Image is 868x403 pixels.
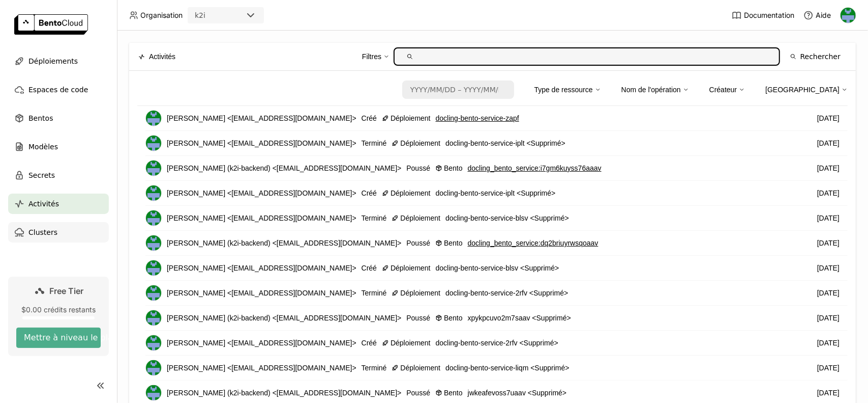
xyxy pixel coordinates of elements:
[436,337,558,348] span: docling-bento-service-2rfv <Supprimé>
[391,113,431,124] span: Déploiement
[16,328,101,348] button: Mettre à niveau le plan
[167,337,356,348] span: [PERSON_NAME] <[EMAIL_ADDRESS][DOMAIN_NAME]>
[146,335,161,351] img: Gaethan Legrand
[803,10,831,20] div: Aide
[406,237,430,249] span: Poussé
[400,287,440,299] span: Déploiement
[137,131,848,156] li: List item
[167,262,356,274] span: [PERSON_NAME] <[EMAIL_ADDRESS][DOMAIN_NAME]>
[14,14,88,35] img: logo
[8,79,109,100] a: Espaces de code
[444,312,463,324] span: Bento
[140,11,183,20] span: Organisation
[28,198,59,210] span: Activités
[146,285,161,301] img: Gaethan Legrand
[403,82,506,98] input: Select a date range.
[406,387,430,398] span: Poussé
[8,137,109,157] a: Modèles
[817,138,840,149] span: [DATE]
[137,231,848,256] li: List item
[167,387,401,398] span: [PERSON_NAME] (k2i-backend) <[EMAIL_ADDRESS][DOMAIN_NAME]>
[468,237,598,249] a: docling_bento_service:dq2briuyrwsqoaav
[362,362,387,373] span: Terminé
[137,356,848,381] li: List item
[744,11,794,20] span: Documentation
[137,281,848,306] li: List item
[436,113,519,124] a: docling-bento-service-zapf
[362,212,387,224] span: Terminé
[765,84,840,95] div: [GEOGRAPHIC_DATA]
[362,113,377,124] span: Créé
[137,206,848,231] li: List item
[167,187,356,199] span: [PERSON_NAME] <[EMAIL_ADDRESS][DOMAIN_NAME]>
[391,262,431,274] span: Déploiement
[817,312,840,324] span: [DATE]
[445,287,568,299] span: docling-bento-service-2rfv <Supprimé>
[444,237,463,249] span: Bento
[362,337,377,348] span: Créé
[167,163,401,174] span: [PERSON_NAME] (k2i-backend) <[EMAIL_ADDRESS][DOMAIN_NAME]>
[362,51,381,62] div: Filtres
[400,362,440,373] span: Déploiement
[149,51,175,62] span: Activités
[732,10,794,20] a: Documentation
[445,212,569,224] span: docling-bento-service-blsv <Supprimé>
[167,312,401,324] span: [PERSON_NAME] (k2i-backend) <[EMAIL_ADDRESS][DOMAIN_NAME]>
[137,181,848,206] li: List item
[8,222,109,243] a: Clusters
[709,79,745,100] div: Créateur
[817,262,840,274] span: [DATE]
[137,306,848,331] li: List item
[28,169,55,181] span: Secrets
[391,337,431,348] span: Déploiement
[28,84,88,96] span: Espaces de code
[534,79,601,100] div: Type de ressource
[167,113,356,124] span: [PERSON_NAME] <[EMAIL_ADDRESS][DOMAIN_NAME]>
[621,84,681,95] div: Nom de l'opération
[817,337,840,348] span: [DATE]
[146,260,161,276] img: Gaethan Legrand
[400,212,440,224] span: Déploiement
[8,194,109,214] a: Activités
[817,237,840,249] span: [DATE]
[468,312,571,324] span: xpykpcuvo2m7saav <Supprimé>
[406,312,430,324] span: Poussé
[445,362,570,373] span: docling-bento-service-liqm <Supprimé>
[146,235,161,251] img: Gaethan Legrand
[146,185,161,201] img: Gaethan Legrand
[817,387,840,398] span: [DATE]
[817,287,840,299] span: [DATE]
[765,79,848,100] div: [GEOGRAPHIC_DATA]
[841,8,856,23] img: Gaethan Legrand
[137,156,848,181] li: List item
[195,10,205,20] div: k2i
[146,310,161,326] img: Gaethan Legrand
[137,331,848,356] li: List item
[146,385,161,400] img: Gaethan Legrand
[817,113,840,124] span: [DATE]
[16,305,101,314] div: $0.00 crédits restants
[137,256,848,281] li: List item
[146,210,161,226] img: Gaethan Legrand
[468,163,602,174] a: docling_bento_service:i7gm6kuyss76aaav
[206,11,207,21] input: Selected k2i.
[8,108,109,128] a: Bentos
[28,112,53,124] span: Bentos
[167,287,356,299] span: [PERSON_NAME] <[EMAIL_ADDRESS][DOMAIN_NAME]>
[167,212,356,224] span: [PERSON_NAME] <[EMAIL_ADDRESS][DOMAIN_NAME]>
[167,138,356,149] span: [PERSON_NAME] <[EMAIL_ADDRESS][DOMAIN_NAME]>
[406,163,430,174] span: Poussé
[28,55,78,67] span: Déploiements
[362,287,387,299] span: Terminé
[709,84,737,95] div: Créateur
[167,237,401,249] span: [PERSON_NAME] (k2i-backend) <[EMAIL_ADDRESS][DOMAIN_NAME]>
[8,51,109,71] a: Déploiements
[621,79,689,100] div: Nom de l'opération
[137,106,848,131] li: List item
[28,141,58,153] span: Modèles
[817,187,840,199] span: [DATE]
[362,138,387,149] span: Terminé
[468,387,567,398] span: jwkeafevoss7uaav <Supprimé>
[8,165,109,185] a: Secrets
[445,138,565,149] span: docling-bento-service-iplt <Supprimé>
